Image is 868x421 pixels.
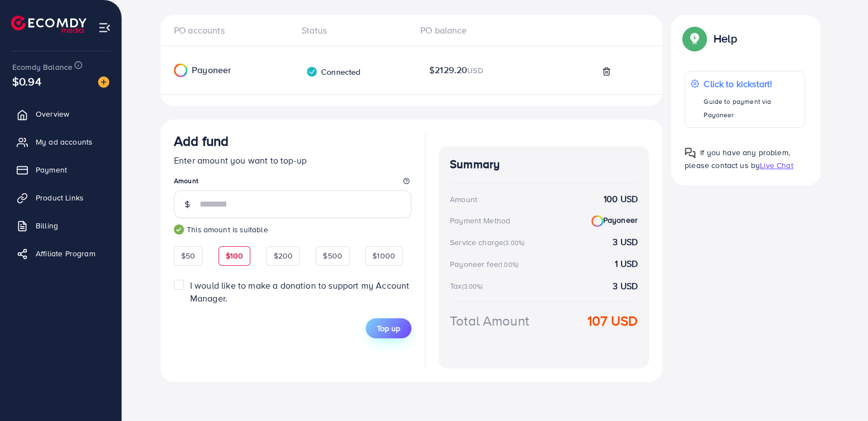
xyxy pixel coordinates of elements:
[714,32,737,45] p: Help
[8,186,113,209] a: Product Links
[323,250,342,261] span: $500
[821,371,860,413] iframe: Chat
[174,224,184,235] img: guide
[174,133,229,149] h3: Add fund
[36,192,84,203] span: Product Links
[174,64,187,77] img: Payoneer
[613,236,638,248] strong: 3 USD
[8,103,113,125] a: Overview
[613,280,638,293] strong: 3 USD
[174,176,411,190] legend: Amount
[604,193,638,205] strong: 100 USD
[450,194,477,205] div: Amount
[588,311,638,331] strong: 107 USD
[411,24,530,37] div: PO balance
[704,77,799,90] p: Click to kickstart!
[591,214,638,227] strong: Payoneer
[450,280,487,291] div: Tax
[462,282,483,291] small: (3.00%)
[36,220,58,231] span: Billing
[685,28,705,49] img: Popup guide
[760,160,793,171] span: Live Chat
[174,154,411,167] p: Enter amount you want to top-up
[450,215,510,226] div: Payment Method
[450,311,529,331] div: Total Amount
[36,164,67,175] span: Payment
[98,76,109,88] img: image
[685,147,790,171] span: If you have any problem, please contact us by
[8,159,113,181] a: Payment
[36,136,93,147] span: My ad accounts
[36,108,69,119] span: Overview
[366,318,411,338] button: Top up
[36,248,95,259] span: Affiliate Program
[181,250,195,261] span: $50
[615,257,638,270] strong: 1 USD
[8,131,113,153] a: My ad accounts
[306,66,360,78] div: Connected
[450,237,528,248] div: Service charge
[429,64,483,76] span: $2129.20
[174,24,293,37] div: PO accounts
[377,323,400,334] span: Top up
[503,238,525,247] small: (3.00%)
[591,216,603,227] img: Payoneer
[274,250,293,261] span: $200
[498,260,518,269] small: (1.00%)
[190,279,409,304] span: I would like to make a donation to support my Account Manager.
[8,214,113,237] a: Billing
[704,95,799,122] p: Guide to payment via Payoneer
[12,73,41,89] span: $0.94
[161,64,273,77] div: Payoneer
[293,24,411,37] div: Status
[12,61,72,73] span: Ecomdy Balance
[226,250,244,261] span: $100
[306,66,318,78] img: verified
[11,16,86,33] img: logo
[372,250,395,261] span: $1000
[98,21,111,34] img: menu
[685,147,696,159] img: Popup guide
[450,157,638,171] h4: Summary
[450,259,522,270] div: Payoneer fee
[174,224,411,235] small: This amount is suitable
[8,242,113,265] a: Affiliate Program
[467,65,483,76] span: USD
